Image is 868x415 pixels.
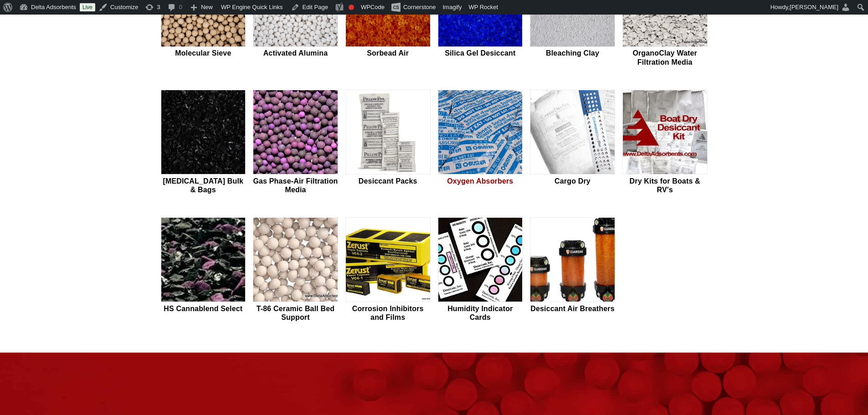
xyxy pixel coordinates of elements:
h2: Silica Gel Desiccant [438,49,523,57]
h2: Cargo Dry [530,177,615,185]
a: Cargo Dry [530,90,615,195]
h2: HS Cannablend Select [161,304,246,313]
a: Dry Kits for Boats & RV's [622,90,708,195]
a: Oxygen Absorbers [438,90,523,195]
a: Live [80,3,95,11]
h2: Molecular Sieve [161,49,246,57]
h2: Desiccant Packs [345,177,431,185]
a: HS Cannablend Select [161,217,246,323]
h2: Gas Phase-Air Filtration Media [253,177,338,194]
span: [PERSON_NAME] [790,4,838,10]
a: T-86 Ceramic Ball Bed Support [253,217,338,323]
a: Desiccant Air Breathers [530,217,615,323]
h2: Corrosion Inhibitors and Films [345,304,431,322]
h2: Desiccant Air Breathers [530,304,615,313]
h2: Sorbead Air [345,49,431,57]
a: [MEDICAL_DATA] Bulk & Bags [161,90,246,195]
a: Corrosion Inhibitors and Films [345,217,431,323]
h2: Bleaching Clay [530,49,615,57]
h2: Oxygen Absorbers [438,177,523,185]
h2: OrganoClay Water Filtration Media [622,49,708,66]
a: Humidity Indicator Cards [438,217,523,323]
div: Focus keyphrase not set [349,5,354,10]
a: Gas Phase-Air Filtration Media [253,90,338,195]
h2: Dry Kits for Boats & RV's [622,177,708,194]
h2: [MEDICAL_DATA] Bulk & Bags [161,177,246,194]
a: Desiccant Packs [345,90,431,195]
h2: T-86 Ceramic Ball Bed Support [253,304,338,322]
h2: Humidity Indicator Cards [438,304,523,322]
h2: Activated Alumina [253,49,338,57]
